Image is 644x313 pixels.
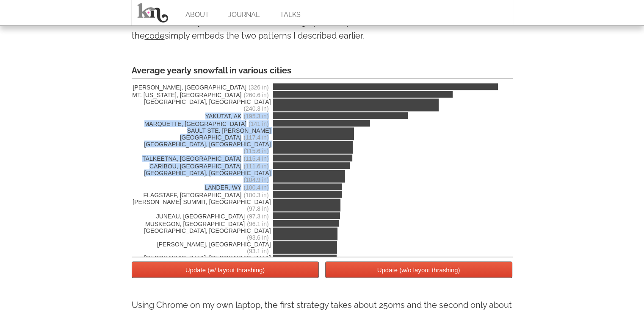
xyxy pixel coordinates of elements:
[243,91,268,98] span: (260.6 in)
[132,240,271,254] span: [PERSON_NAME], [GEOGRAPHIC_DATA]
[249,84,268,90] span: (326 in)
[132,169,271,183] span: [GEOGRAPHIC_DATA], [GEOGRAPHIC_DATA]
[325,261,512,278] button: Update (w/o layout thrashing)
[243,134,268,140] span: (117.4 in)
[247,234,268,240] span: (93.6 in)
[132,261,319,278] button: Update (w/ layout thrashing)
[132,127,271,140] span: SAULT STE. [PERSON_NAME][GEOGRAPHIC_DATA]
[247,205,268,212] span: (97.8 in)
[132,198,271,212] span: [PERSON_NAME] SUMMIT, [GEOGRAPHIC_DATA]
[132,254,271,268] span: [GEOGRAPHIC_DATA], [GEOGRAPHIC_DATA]
[132,120,271,127] span: MARQUETTE, [GEOGRAPHIC_DATA]
[132,155,271,162] span: TALKEETNA, [GEOGRAPHIC_DATA]
[132,64,513,78] div: Average yearly snowfall in various cities
[145,31,165,41] a: code
[132,220,271,227] span: MUSKEGON, [GEOGRAPHIC_DATA]
[243,155,268,162] span: (115.4 in)
[132,98,271,112] span: [GEOGRAPHIC_DATA], [GEOGRAPHIC_DATA]
[132,184,271,190] span: LANDER, WY
[243,184,268,190] span: (100.4 in)
[132,212,271,219] span: JUNEAU, [GEOGRAPHIC_DATA]
[132,191,271,198] span: FLAGSTAFF, [GEOGRAPHIC_DATA]
[243,162,268,169] span: (111.6 in)
[247,247,268,254] span: (93.1 in)
[132,84,271,90] span: [PERSON_NAME], [GEOGRAPHIC_DATA]
[249,120,268,127] span: (141 in)
[247,220,268,227] span: (96.1 in)
[243,112,268,119] span: (195.3 in)
[132,91,271,98] span: MT. [US_STATE], [GEOGRAPHIC_DATA]
[132,227,271,240] span: [GEOGRAPHIC_DATA], [GEOGRAPHIC_DATA]
[243,191,268,198] span: (100.3 in)
[243,147,268,154] span: (115.6 in)
[132,162,271,169] span: CARIBOU, [GEOGRAPHIC_DATA]
[247,212,268,219] span: (97.3 in)
[132,112,271,119] span: YAKUTAT, AK
[243,176,268,183] span: (104.9 in)
[243,105,268,112] span: (240.3 in)
[132,140,271,154] span: [GEOGRAPHIC_DATA], [GEOGRAPHIC_DATA]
